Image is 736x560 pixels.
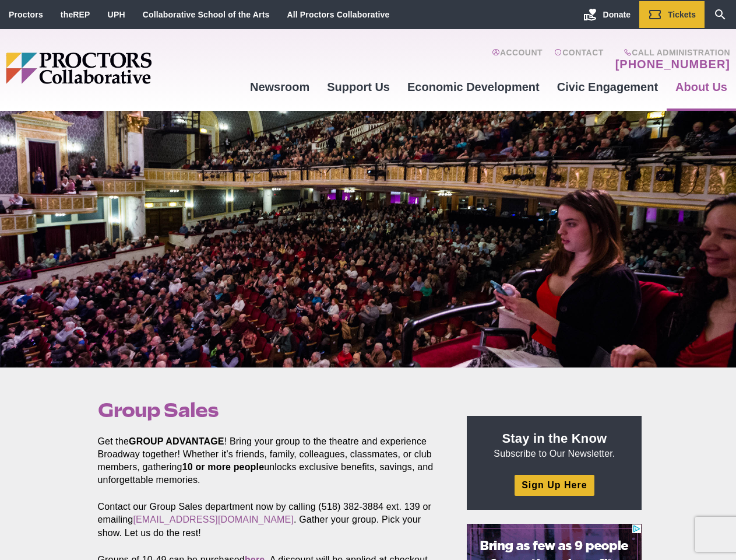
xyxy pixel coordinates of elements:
[667,71,736,103] a: About Us
[143,10,270,19] a: Collaborative School of the Arts
[108,10,125,19] a: UPH
[6,52,241,84] img: Proctors logo
[515,475,594,495] a: Sign Up Here
[9,10,43,19] a: Proctors
[554,48,604,71] a: Contact
[61,10,90,19] a: theREP
[98,435,441,487] p: Get the ! Bring your group to the theatre and experience Broadway together! Whether it’s friends,...
[615,57,730,71] a: [PHONE_NUMBER]
[612,48,730,57] span: Call Administration
[548,71,667,103] a: Civic Engagement
[98,399,441,421] h1: Group Sales
[241,71,318,103] a: Newsroom
[318,71,399,103] a: Support Us
[603,10,631,19] span: Donate
[502,431,607,446] strong: Stay in the Know
[575,1,639,28] a: Donate
[668,10,696,19] span: Tickets
[287,10,389,19] a: All Proctors Collaborative
[399,71,548,103] a: Economic Development
[182,462,265,472] strong: 10 or more people
[481,430,628,460] p: Subscribe to Our Newsletter.
[492,48,543,71] a: Account
[639,1,705,28] a: Tickets
[705,1,736,28] a: Search
[133,514,294,524] a: [EMAIL_ADDRESS][DOMAIN_NAME]
[98,501,441,539] p: Contact our Group Sales department now by calling (518) 382-3884 ext. 139 or emailing . Gather yo...
[129,436,224,446] strong: GROUP ADVANTAGE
